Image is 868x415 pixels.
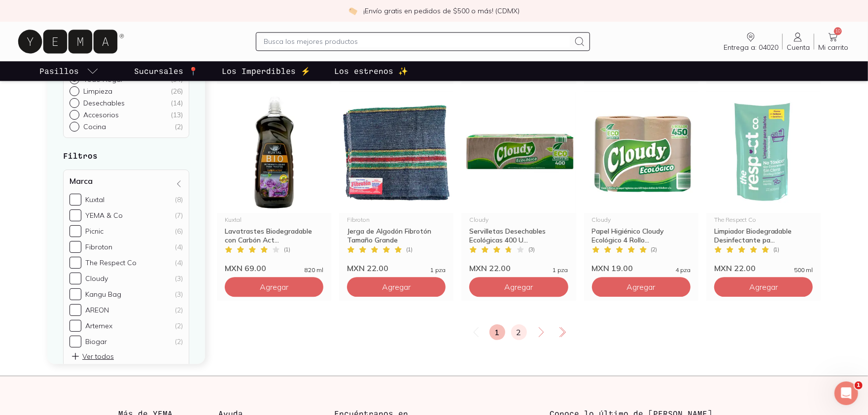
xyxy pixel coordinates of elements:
[834,27,842,35] span: 10
[171,99,183,107] div: ( 14 )
[85,337,107,346] div: Biogar
[217,92,331,213] img: 1
[37,61,101,81] a: pasillo-todos-link
[363,6,520,16] p: ¡Envío gratis en pedidos de $500 o más! (CDMX)
[175,306,183,314] div: (2)
[749,282,778,292] span: Agregar
[794,267,813,273] span: 500 ml
[783,31,814,52] a: Cuenta
[773,246,780,252] span: ( 1 )
[284,246,290,252] span: ( 1 )
[69,176,93,186] h4: Marca
[69,194,81,206] input: Kuxtal(8)
[714,227,813,244] div: Limpiador Biodegradable Desinfectante pa...
[83,99,125,107] p: Desechables
[69,288,81,300] input: Kangu Bag(3)
[714,217,813,223] div: The Respect Co
[69,304,81,316] input: AREON(2)
[134,65,198,77] p: Sucursales 📍
[706,92,821,273] a: Limpiador Biodegradable Desinfectante para Baños con Menta en PouchThe Respect CoLimpiador Biodeg...
[69,209,81,221] input: YEMA & Co(7)
[348,6,357,15] img: check
[85,274,108,283] div: Cloudy
[787,43,810,52] span: Cuenta
[63,170,189,370] div: Marca
[553,267,568,273] span: 1 pza
[85,321,112,330] div: Artemex
[469,217,568,223] div: Cloudy
[85,306,109,314] div: AREON
[528,246,535,252] span: ( 3 )
[175,211,183,220] div: (7)
[675,267,691,273] span: 4 pza
[469,263,511,273] span: MXN 22.00
[714,277,813,297] button: Agregar
[175,227,183,236] div: (6)
[627,282,656,292] span: Agregar
[855,381,863,389] span: 1
[264,35,570,47] input: Busca los mejores productos
[85,195,104,204] div: Kuxtal
[592,277,691,297] button: Agregar
[175,337,183,346] div: (2)
[706,92,821,213] img: Limpiador Biodegradable Desinfectante para Baños con Menta en Pouch
[469,227,568,244] div: Servilletas Desechables Ecológicas 400 U...
[69,241,81,253] input: Fibroton(4)
[171,87,183,96] div: ( 26 )
[584,92,698,213] img: Papel Higiénico Cloudy Ecológico 4 Rollos de 450 Hojas c/u
[305,267,323,273] span: 820 ml
[814,31,852,52] a: 10Mi carrito
[83,110,119,119] p: Accesorios
[461,92,576,213] img: Servilletas Desechable Cloudy Ecologica 400 Unidades
[339,92,453,213] img: 1
[175,258,183,267] div: (4)
[347,277,446,297] button: Agregar
[584,92,698,273] a: Papel Higiénico Cloudy Ecológico 4 Rollos de 450 Hojas c/uCloudyPapel Higiénico Cloudy Ecológico ...
[175,290,183,299] div: (3)
[69,257,81,269] input: The Respect Co(4)
[225,277,323,297] button: Agregar
[225,227,323,244] div: Lavatrastes Biodegradable con Carbón Act...
[504,282,533,292] span: Agregar
[175,195,183,204] div: (8)
[175,274,183,283] div: (3)
[85,258,137,267] div: The Respect Co
[69,320,81,332] input: Artemex(2)
[69,273,81,284] input: Cloudy(3)
[174,122,183,131] div: ( 2 )
[339,92,453,273] a: 1FibrotonJerga de Algodón Fibrotón Tamaño Grande(1)MXN 22.001 pza
[834,381,858,405] iframe: Intercom live chat
[489,324,505,340] a: 1
[347,263,388,273] span: MXN 22.00
[222,65,311,77] p: Los Imperdibles ⚡️
[69,225,81,237] input: Picnic(6)
[171,110,183,119] div: ( 13 )
[217,92,331,273] a: 1KuxtalLavatrastes Biodegradable con Carbón Act...(1)MXN 69.00820 ml
[818,43,848,52] span: Mi carrito
[132,61,200,81] a: Sucursales 📍
[175,242,183,251] div: (4)
[592,263,633,273] span: MXN 19.00
[85,211,123,220] div: YEMA & Co
[175,321,183,330] div: (2)
[85,242,112,251] div: Fibroton
[592,217,691,223] div: Cloudy
[85,227,104,236] div: Picnic
[430,267,446,273] span: 1 pza
[347,217,446,223] div: Fibroton
[83,122,106,131] p: Cocina
[85,290,121,299] div: Kangu Bag
[511,324,527,340] a: 2
[461,92,576,273] a: Servilletas Desechable Cloudy Ecologica 400 UnidadesCloudyServilletas Desechables Ecológicas 400 ...
[83,87,112,96] p: Limpieza
[592,227,691,244] div: Papel Higiénico Cloudy Ecológico 4 Rollo...
[70,351,114,361] span: Ver todos
[406,246,413,252] span: ( 1 )
[469,277,568,297] button: Agregar
[332,61,410,81] a: Los estrenos ✨
[63,151,98,160] strong: Filtros
[69,336,81,347] input: Biogar(2)
[225,263,266,273] span: MXN 69.00
[347,227,446,244] div: Jerga de Algodón Fibrotón Tamaño Grande
[382,282,411,292] span: Agregar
